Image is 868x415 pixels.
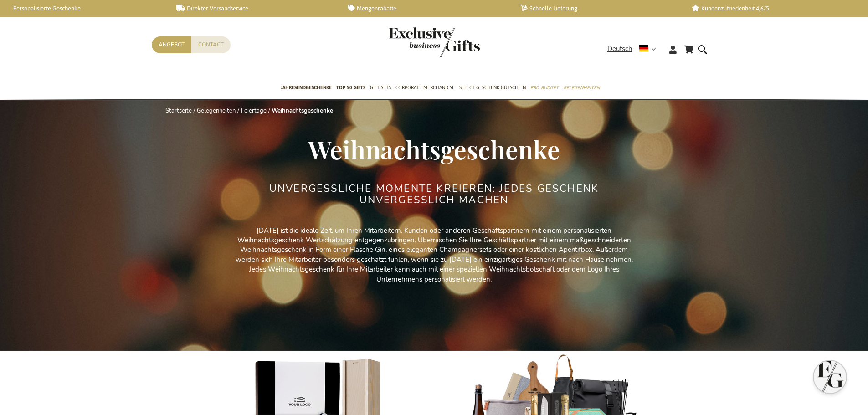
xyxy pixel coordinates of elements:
[395,83,455,92] span: Corporate Merchandise
[5,5,162,12] a: Personalisierte Geschenke
[281,83,332,92] span: Jahresendgeschenke
[308,132,560,166] span: Weihnachtsgeschenke
[165,107,192,115] a: Startseite
[389,27,480,57] img: Exclusive Business gifts logo
[389,27,434,57] a: store logo
[263,183,605,205] h2: UNVERGESSLICHE MOMENTE KREIEREN: JEDES GESCHENK UNVERGESSLICH MACHEN
[459,83,526,92] span: Select Geschenk Gutschein
[229,226,639,285] p: [DATE] ist die ideale Zeit, um Ihren Mitarbeitern, Kunden oder anderen Geschäftspartnern mit eine...
[530,83,559,92] span: Pro Budget
[336,83,365,92] span: TOP 50 Gifts
[692,5,849,12] a: Kundenzufriedenheit 4,6/5
[348,5,505,12] a: Mengenrabatte
[370,83,391,92] span: Gift Sets
[607,44,662,54] div: Deutsch
[563,83,600,92] span: Gelegenheiten
[272,107,333,115] strong: Weihnachtsgeschenke
[520,5,677,12] a: Schnelle Lieferung
[176,5,334,12] a: Direkter Versandservice
[191,36,231,53] a: Contact
[241,107,267,115] a: Feiertage
[197,107,236,115] a: Gelegenheiten
[152,36,191,53] a: Angebot
[607,44,632,54] span: Deutsch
